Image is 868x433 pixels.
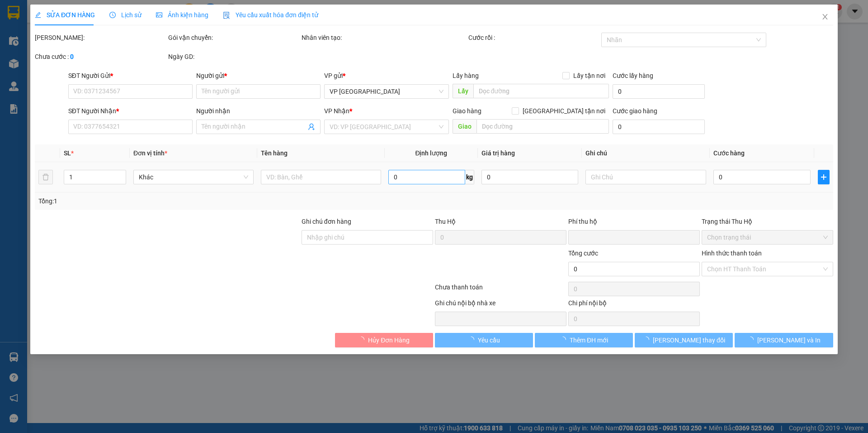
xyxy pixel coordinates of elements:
span: close [821,13,829,20]
div: VP gửi [325,71,449,81]
div: Chi phí nội bộ [568,298,700,312]
button: plus [818,170,830,184]
span: [PERSON_NAME] thay đổi [653,335,725,345]
div: SĐT Người Nhận [68,106,193,116]
input: Cước lấy hàng [613,84,705,99]
img: icon [223,12,230,19]
span: [PERSON_NAME] và In [757,335,821,345]
span: Tổng cước [568,250,598,257]
button: delete [38,170,53,184]
span: Đơn vị tính [133,149,167,157]
div: Người gửi [196,71,321,81]
input: Ghi Chú [586,170,706,184]
div: Phí thu hộ [568,216,700,230]
span: Giao [453,119,476,134]
span: Thu Hộ [435,218,456,225]
span: SL [64,149,71,157]
span: Thêm ĐH mới [570,335,608,345]
label: Hình thức thanh toán [702,250,762,257]
span: Lấy [453,84,473,98]
span: Yêu cầu [478,335,500,345]
span: Yêu cầu xuất hóa đơn điện tử [223,11,318,19]
span: VP Đà Nẵng [330,85,443,98]
input: VD: Bàn, Ghế [261,170,381,184]
span: Hủy Đơn Hàng [368,335,410,345]
span: SỬA ĐƠN HÀNG [35,11,95,19]
span: VP Nhận [325,107,350,115]
label: Ghi chú đơn hàng [302,218,351,225]
span: Định lượng [415,149,448,157]
button: Thêm ĐH mới [535,333,633,347]
span: loading [468,337,478,343]
input: Ghi chú đơn hàng [302,230,433,245]
button: Close [812,5,838,30]
div: Chưa thanh toán [434,282,567,298]
b: 0 [70,53,74,60]
span: edit [35,12,41,18]
span: loading [747,337,757,343]
input: Dọc đường [473,84,609,98]
span: Giá trị hàng [481,149,515,157]
div: [PERSON_NAME]: [35,33,166,43]
span: [GEOGRAPHIC_DATA] tận nơi [519,106,609,116]
button: Yêu cầu [435,333,533,347]
div: Cước rồi : [468,33,600,43]
span: Chọn trạng thái [707,231,828,244]
span: Cước hàng [713,149,745,157]
div: Ghi chú nội bộ nhà xe [435,298,566,312]
span: Tên hàng [261,149,288,157]
span: loading [560,337,570,343]
button: Hủy Đơn Hàng [335,333,433,347]
span: clock-circle [109,12,116,18]
span: Khác [139,170,248,184]
div: Gói vận chuyển: [168,33,300,43]
th: Ghi chú [582,144,710,162]
div: Người nhận [196,106,321,116]
div: Ngày GD: [168,52,300,62]
span: picture [156,12,162,18]
span: user-add [308,123,316,130]
div: Trạng thái Thu Hộ [702,216,833,226]
span: Giao hàng [453,107,481,115]
span: Lấy hàng [453,72,479,79]
span: loading [358,337,368,343]
button: [PERSON_NAME] thay đổi [635,333,733,347]
span: kg [465,170,474,184]
input: Cước giao hàng [613,120,705,134]
div: Chưa cước : [35,52,166,62]
div: Nhân viên tạo: [302,33,467,43]
div: Tổng: 1 [38,196,335,206]
input: Dọc đường [476,119,609,134]
span: Lấy tận nơi [570,71,609,81]
span: Lịch sử [109,11,142,19]
button: [PERSON_NAME] và In [735,333,833,347]
span: Ảnh kiện hàng [156,11,208,19]
span: loading [643,337,653,343]
div: SĐT Người Gửi [68,71,193,81]
label: Cước giao hàng [613,107,657,115]
span: plus [818,173,829,181]
label: Cước lấy hàng [613,72,653,79]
